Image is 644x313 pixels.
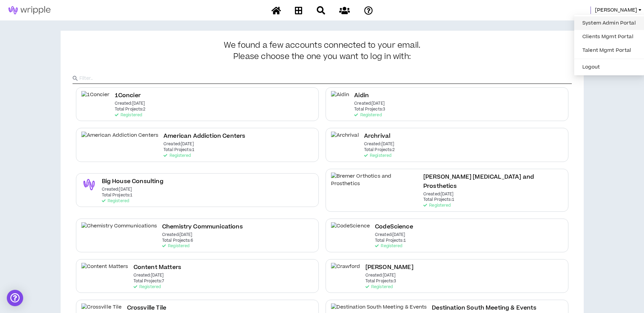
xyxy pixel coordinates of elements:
p: Total Projects: 7 [133,279,164,284]
p: Created: [DATE] [102,187,132,192]
p: Registered [163,153,191,158]
div: Open Intercom Messenger [7,290,23,306]
img: Archrival [331,132,359,147]
a: Clients Mgmt Portal [578,32,640,42]
p: Created: [DATE] [354,101,384,106]
p: Total Projects: 1 [423,197,454,202]
p: Created: [DATE] [133,273,164,278]
span: Please choose the one you want to log in with: [233,52,411,62]
h2: Destination South Meeting & Events [432,303,536,313]
h2: Archrival [364,132,390,141]
p: Created: [DATE] [423,192,454,197]
h2: 1Concier [115,91,141,100]
span: [PERSON_NAME] [595,6,637,14]
p: Total Projects: 3 [365,279,396,284]
p: Registered [133,285,161,289]
h3: We found a few accounts connected to your email. [73,41,572,61]
p: Registered [365,285,393,289]
p: Created: [DATE] [162,233,192,237]
p: Registered [102,199,129,204]
img: Big House Consulting [81,177,97,192]
p: Registered [375,244,402,249]
p: Total Projects: 1 [163,148,194,152]
p: Registered [423,203,451,208]
p: Registered [364,153,391,158]
a: System Admin Portal [578,18,640,28]
img: Content Matters [81,263,128,278]
img: CodeScience [331,222,370,238]
p: Total Projects: 1 [102,193,133,198]
p: Created: [DATE] [364,142,394,147]
p: Total Projects: 6 [162,238,193,243]
p: Total Projects: 3 [354,107,385,112]
img: Chemistry Communications [81,222,157,238]
p: Created: [DATE] [365,273,396,278]
p: Created: [DATE] [375,233,405,237]
input: Filter.. [79,73,572,84]
h2: Chemistry Communications [162,222,243,232]
p: Total Projects: 2 [115,107,146,112]
img: American Addiction Centers [81,132,159,147]
button: Logout [578,62,640,72]
p: Total Projects: 1 [375,238,406,243]
img: Bremer Orthotics and Prosthetics [331,173,419,188]
h2: American Addiction Centers [163,132,245,141]
h2: Crossville Tile [127,303,166,313]
p: Total Projects: 2 [364,148,395,152]
h2: [PERSON_NAME] [MEDICAL_DATA] and Prosthetics [423,173,563,191]
h2: Big House Consulting [102,177,163,186]
img: Aidin [331,91,349,106]
h2: Content Matters [133,263,181,272]
img: 1Concier [81,91,110,106]
h2: [PERSON_NAME] [365,263,413,272]
p: Registered [115,113,142,118]
h2: CodeScience [375,222,413,232]
p: Registered [162,244,189,249]
a: Talent Mgmt Portal [578,45,640,56]
p: Created: [DATE] [115,101,145,106]
p: Registered [354,113,381,118]
p: Created: [DATE] [163,142,194,147]
h2: Aidin [354,91,369,100]
img: Crawford [331,263,360,278]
